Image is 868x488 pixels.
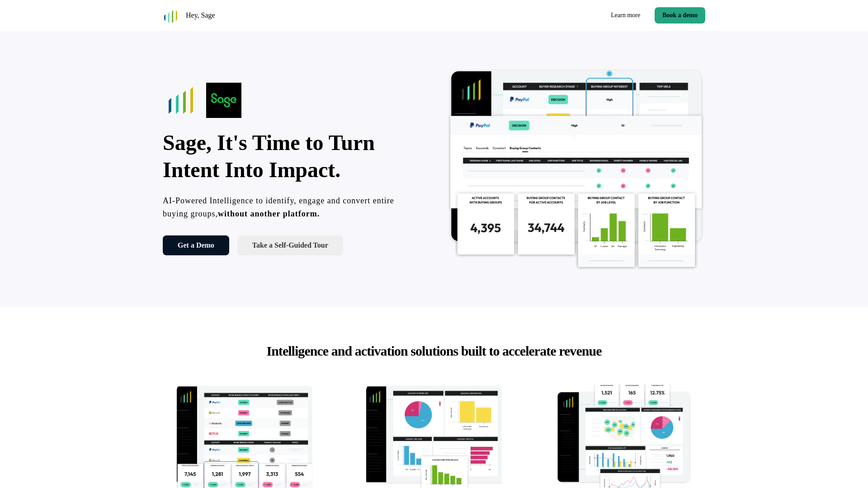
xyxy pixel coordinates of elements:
[163,129,421,183] p: Sage, It's Time to Turn Intent Into Impact.
[163,235,229,255] a: Get a Demo
[208,343,660,359] p: Intelligence and activation solutions built to accelerate revenue
[163,194,421,221] p: AI-Powered Intelligence to identify, engage and convert entire buying groups,
[655,7,705,23] button: Book a demo
[186,10,215,21] p: Hey, Sage
[218,209,320,218] strong: without another platform.
[604,7,647,23] a: Learn more
[237,235,343,255] a: Take a Self-Guided Tour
